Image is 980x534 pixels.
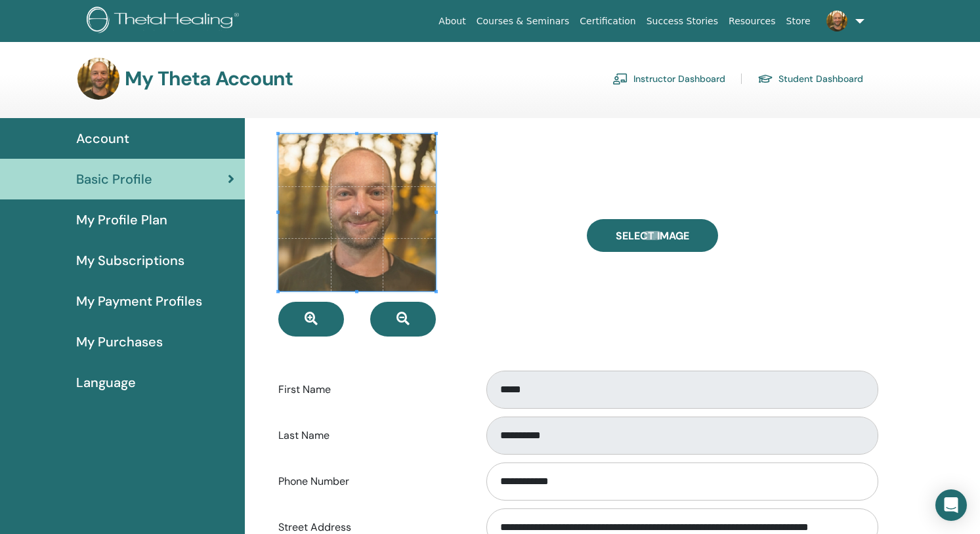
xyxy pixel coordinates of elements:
[76,169,152,189] span: Basic Profile
[644,231,661,240] input: Select Image
[781,9,816,33] a: Store
[76,332,163,352] span: My Purchases
[574,9,641,33] a: Certification
[616,229,689,243] span: Select Image
[826,10,847,31] img: default.jpg
[76,251,184,270] span: My Subscriptions
[723,9,781,33] a: Resources
[76,210,167,230] span: My Profile Plan
[125,67,293,91] h3: My Theta Account
[268,469,474,494] label: Phone Number
[612,73,628,85] img: chalkboard-teacher.svg
[935,489,967,521] div: Open Intercom Messenger
[76,373,136,392] span: Language
[268,423,474,448] label: Last Name
[757,73,773,85] img: graduation-cap.svg
[87,7,244,36] img: logo.png
[268,377,474,402] label: First Name
[433,9,471,33] a: About
[612,68,725,89] a: Instructor Dashboard
[641,9,723,33] a: Success Stories
[76,291,202,311] span: My Payment Profiles
[77,58,119,100] img: default.jpg
[76,129,129,148] span: Account
[757,68,863,89] a: Student Dashboard
[471,9,575,33] a: Courses & Seminars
